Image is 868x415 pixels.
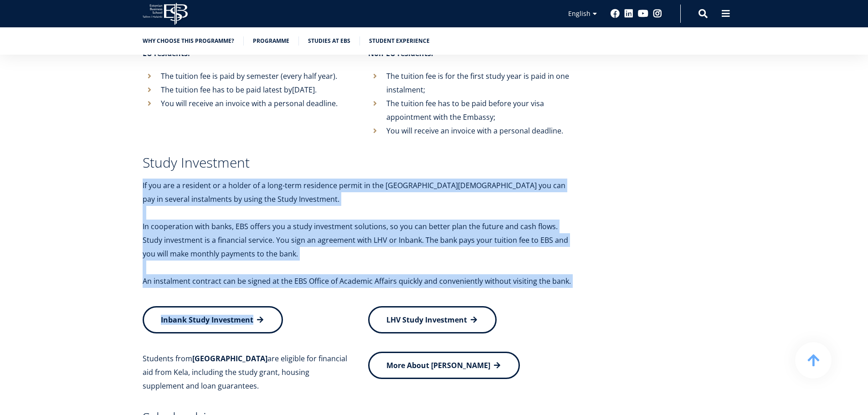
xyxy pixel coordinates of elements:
[368,306,497,333] a: LHV Study Investment
[638,9,648,18] a: Youtube
[368,352,520,379] a: More About [PERSON_NAME]
[10,127,85,135] span: One-year MBA (in Estonian)
[143,274,575,288] p: An instalment contract can be signed at the EBS Office of Academic Affairs quickly and convenient...
[2,139,8,145] input: Two-year MBA
[161,315,253,325] span: Inbank Study Investment
[10,138,50,147] span: Two-year MBA
[143,306,283,333] a: Inbank Study Investment
[386,360,490,370] span: More About [PERSON_NAME]
[368,69,575,97] li: The tuition fee is for the first study year is paid in one instalment;
[368,97,575,124] li: The tuition fee has to be paid before your visa appointment with the Embassy;
[308,36,350,46] a: Studies at EBS
[386,315,467,325] span: LHV Study Investment
[292,85,317,95] b: [DATE].
[143,179,575,206] p: If you are a resident or a holder of a long-term residence permit in the [GEOGRAPHIC_DATA][DEMOGR...
[192,354,267,364] strong: [GEOGRAPHIC_DATA]
[368,124,575,138] li: You will receive an invoice with a personal deadline.
[143,220,575,261] p: In cooperation with banks, EBS offers you a study investment solutions, so you can better plan th...
[369,36,430,46] a: Student experience
[216,0,246,9] span: Last Name
[253,36,289,46] a: Programme
[143,36,234,46] a: Why choose this programme?
[143,97,350,110] li: You will receive an invoice with a personal deadline.
[143,156,575,169] h3: Study Investment
[10,150,87,159] span: Technology Innovation MBA
[2,127,8,133] input: One-year MBA (in Estonian)
[624,9,633,18] a: Linkedin
[143,352,350,393] p: Students from are eligible for financial aid from Kela, including the study grant, housing supple...
[653,9,662,18] a: Instagram
[143,83,350,97] li: The tuition fee has to be paid latest by
[611,9,620,18] a: Facebook
[2,151,8,157] input: Technology Innovation MBA
[143,69,350,83] li: The tuition fee is paid by semester (every half year).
